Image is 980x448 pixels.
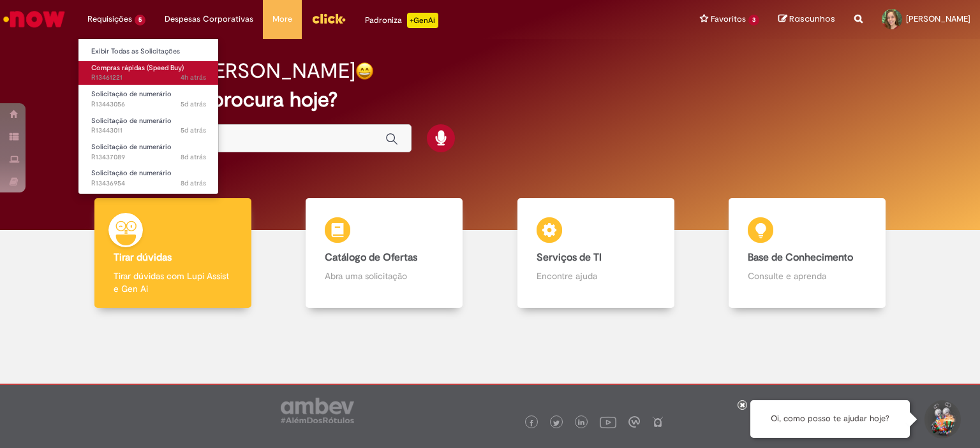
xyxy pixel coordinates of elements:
[272,13,292,25] span: More
[91,126,206,136] span: R13443011
[165,13,253,25] span: Despesas Corporativas
[702,198,914,308] a: Base de Conhecimento Consulte e aprenda
[407,13,438,28] p: +GenAi
[528,420,535,426] img: logo_footer_facebook.png
[748,15,759,25] span: 3
[628,416,640,428] img: logo_footer_workplace.png
[181,152,206,162] span: 8d atrás
[355,62,374,80] img: happy-face.png
[311,9,346,28] img: click_logo_yellow_360x200.png
[181,178,206,188] time: 21/08/2025 15:20:51
[748,251,853,264] b: Base de Conhecimento
[181,99,206,109] time: 25/08/2025 09:34:57
[91,73,206,83] span: R13461221
[181,99,206,109] span: 5d atrás
[906,13,970,24] span: [PERSON_NAME]
[748,270,866,282] p: Consulte e aprenda
[181,152,206,162] time: 21/08/2025 15:39:32
[114,270,232,295] p: Tirar dúvidas com Lupi Assist e Gen Ai
[78,61,219,85] a: Aberto R13461221 : Compras rápidas (Speed Buy)
[91,99,206,110] span: R13443056
[87,13,132,25] span: Requisições
[181,126,206,135] span: 5d atrás
[778,13,835,25] a: Rascunhos
[78,45,219,59] a: Exibir Todas as Solicitações
[181,178,206,188] span: 8d atrás
[97,60,355,82] h2: Boa tarde, [PERSON_NAME]
[578,419,584,427] img: logo_footer_linkedin.png
[135,15,145,25] span: 5
[325,270,443,282] p: Abra uma solicitação
[78,38,219,194] ul: Requisições
[181,73,206,82] span: 4h atrás
[923,400,961,438] button: Iniciar Conversa de Suporte
[91,63,184,73] span: Compras rápidas (Speed Buy)
[1,6,67,32] img: ServiceNow
[91,178,206,189] span: R13436954
[181,126,206,135] time: 25/08/2025 09:25:55
[78,87,219,111] a: Aberto R13443056 : Solicitação de numerário
[281,398,354,423] img: logo_footer_ambev_rotulo_gray.png
[789,13,835,25] span: Rascunhos
[279,198,491,308] a: Catálogo de Ofertas Abra uma solicitação
[537,251,602,264] b: Serviços de TI
[91,142,172,152] span: Solicitação de numerário
[91,116,172,126] span: Solicitação de numerário
[325,251,417,264] b: Catálogo de Ofertas
[78,166,219,190] a: Aberto R13436954 : Solicitação de numerário
[553,420,560,426] img: logo_footer_twitter.png
[91,89,172,99] span: Solicitação de numerário
[181,73,206,82] time: 29/08/2025 09:52:11
[114,251,172,264] b: Tirar dúvidas
[537,270,655,282] p: Encontre ajuda
[91,152,206,163] span: R13437089
[365,13,438,28] div: Padroniza
[711,13,746,25] span: Favoritos
[67,198,279,308] a: Tirar dúvidas Tirar dúvidas com Lupi Assist e Gen Ai
[97,89,884,111] h2: O que você procura hoje?
[78,140,219,164] a: Aberto R13437089 : Solicitação de numerário
[600,414,616,430] img: logo_footer_youtube.png
[91,168,172,178] span: Solicitação de numerário
[750,400,910,438] div: Oi, como posso te ajudar hoje?
[652,416,664,428] img: logo_footer_naosei.png
[78,114,219,138] a: Aberto R13443011 : Solicitação de numerário
[490,198,702,308] a: Serviços de TI Encontre ajuda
